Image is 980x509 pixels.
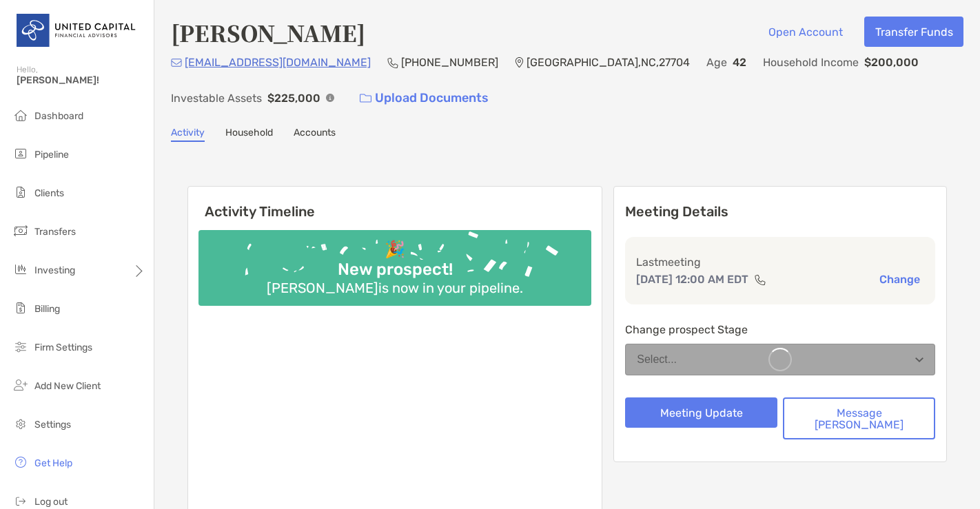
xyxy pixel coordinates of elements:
img: pipeline icon [12,145,29,162]
p: Investable Assets [171,90,262,107]
span: Get Help [34,457,72,469]
a: Upload Documents [351,83,498,113]
span: Clients [34,187,64,199]
a: Accounts [294,127,336,142]
p: [PHONE_NUMBER] [401,54,498,71]
div: [PERSON_NAME] is now in your pipeline. [261,280,529,296]
img: billing icon [12,300,29,316]
span: Settings [34,419,71,430]
p: Change prospect Stage [625,321,935,338]
img: logout icon [12,492,29,509]
p: [EMAIL_ADDRESS][DOMAIN_NAME] [185,54,371,71]
p: Last meeting [636,253,924,271]
img: button icon [360,94,371,103]
a: Activity [171,127,205,142]
img: add_new_client icon [12,377,29,393]
p: $225,000 [267,90,320,107]
img: get-help icon [12,454,29,470]
img: Info Icon [326,94,334,102]
p: [GEOGRAPHIC_DATA] , NC , 27704 [527,54,690,71]
img: United Capital Logo [17,6,137,55]
img: investing icon [12,261,29,278]
div: 🎉 [379,240,411,260]
a: Household [225,127,273,142]
div: New prospect! [332,260,458,280]
img: clients icon [12,184,29,200]
h4: [PERSON_NAME] [171,17,365,48]
span: Billing [34,303,60,315]
p: Household Income [763,54,859,71]
img: communication type [754,274,766,285]
img: firm-settings icon [12,338,29,355]
button: Change [875,272,924,287]
p: [DATE] 12:00 AM EDT [636,271,748,288]
p: $200,000 [864,54,919,71]
p: Meeting Details [625,203,935,220]
img: Email Icon [171,59,182,67]
button: Open Account [757,17,853,47]
button: Meeting Update [625,397,777,428]
h6: Activity Timeline [188,187,602,220]
img: dashboard icon [12,107,29,123]
span: Dashboard [34,110,83,122]
img: Phone Icon [387,57,398,68]
img: transfers icon [12,222,29,239]
span: Log out [34,496,68,508]
p: 42 [733,54,746,71]
span: Pipeline [34,149,69,160]
span: Transfers [34,226,76,238]
span: Investing [34,264,75,276]
img: Location Icon [515,57,524,68]
p: Age [706,54,727,71]
button: Transfer Funds [864,17,963,47]
img: settings icon [12,415,29,432]
span: Add New Client [34,380,101,392]
span: [PERSON_NAME]! [17,74,145,86]
span: Firm Settings [34,342,92,353]
button: Message [PERSON_NAME] [783,397,935,439]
